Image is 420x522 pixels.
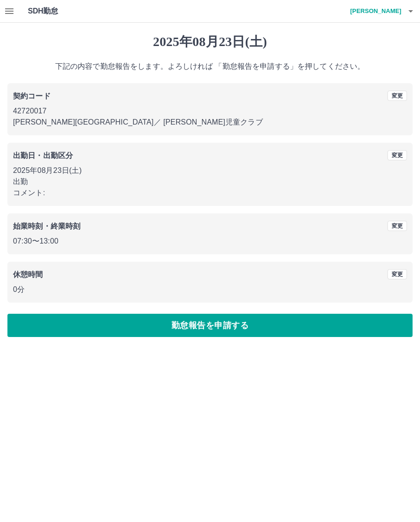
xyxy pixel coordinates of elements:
p: [PERSON_NAME][GEOGRAPHIC_DATA] ／ [PERSON_NAME]児童クラブ [13,117,407,128]
p: 0分 [13,284,407,295]
button: 変更 [387,91,407,101]
button: 変更 [387,221,407,231]
b: 契約コード [13,92,51,100]
b: 休憩時間 [13,271,43,278]
button: 変更 [387,150,407,160]
h1: 2025年08月23日(土) [7,34,413,50]
p: 2025年08月23日(土) [13,165,407,176]
button: 変更 [387,269,407,279]
button: 勤怠報告を申請する [7,314,413,337]
b: 始業時刻・終業時刻 [13,222,80,230]
p: 出勤 [13,176,407,187]
b: 出勤日・出勤区分 [13,152,73,159]
p: 下記の内容で勤怠報告をします。よろしければ 「勤怠報告を申請する」を押してください。 [7,61,413,72]
p: 42720017 [13,106,407,117]
p: 07:30 〜 13:00 [13,236,407,247]
p: コメント: [13,187,407,198]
